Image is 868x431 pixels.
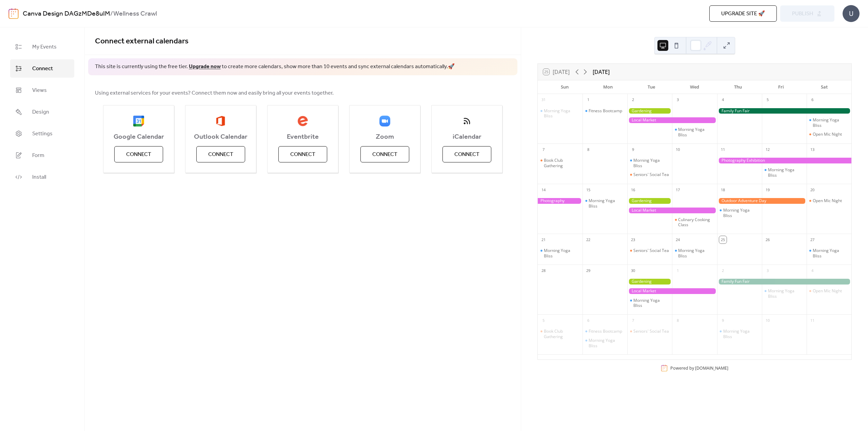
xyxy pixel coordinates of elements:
span: Connect external calendars [95,34,189,49]
div: Morning Yoga Bliss [627,158,672,168]
button: Upgrade site 🚀 [709,5,777,22]
div: 4 [719,96,727,104]
div: Morning Yoga Bliss [717,329,762,339]
div: 19 [764,186,771,194]
div: Morning Yoga Bliss [813,248,849,258]
div: Seniors' Social Tea [627,248,672,253]
div: Book Club Gathering [538,329,583,339]
button: Connect [278,146,327,162]
div: 2 [719,267,727,274]
span: Connect [454,151,479,159]
a: Connect [10,59,74,78]
div: 9 [719,317,727,324]
button: Connect [360,146,409,162]
span: iCalendar [432,133,502,141]
div: Morning Yoga Bliss [633,298,669,308]
div: 10 [674,146,682,153]
div: Morning Yoga Bliss [672,248,717,258]
div: Mon [587,80,630,94]
div: 21 [540,236,547,243]
div: Morning Yoga Bliss [723,329,759,339]
div: 6 [585,317,592,324]
div: 28 [540,267,547,274]
div: Morning Yoga Bliss [813,117,849,128]
div: 13 [809,146,816,153]
a: Canva Design DAGzMDe8uIM [23,7,110,20]
span: Connect [290,151,315,159]
button: Connect [442,146,491,162]
span: Zoom [350,133,420,141]
span: Connect [32,65,53,73]
div: Tue [630,80,673,94]
div: Wed [673,80,716,94]
div: 14 [540,186,547,194]
div: Morning Yoga Bliss [762,167,807,178]
div: Gardening Workshop [627,198,672,204]
div: 16 [629,186,637,194]
span: Install [32,173,46,181]
div: Family Fun Fair [717,279,851,285]
div: 18 [719,186,727,194]
div: Outdoor Adventure Day [717,198,807,204]
div: 7 [540,146,547,153]
a: Install [10,168,74,186]
div: Open Mic Night [813,132,842,137]
div: 25 [719,236,727,243]
div: Sat [803,80,846,94]
div: Fitness Bootcamp [589,108,622,114]
div: [DATE] [593,68,610,76]
div: 29 [585,267,592,274]
div: Fri [759,80,803,94]
div: Morning Yoga Bliss [762,288,807,299]
div: Morning Yoga Bliss [672,127,717,137]
span: Upgrade site 🚀 [721,10,765,18]
div: 11 [809,317,816,324]
div: Morning Yoga Bliss [589,198,625,209]
div: Morning Yoga Bliss [807,248,851,258]
div: Morning Yoga Bliss [717,208,762,218]
div: 8 [585,146,592,153]
div: Thu [716,80,759,94]
div: 6 [809,96,816,104]
img: zoom [379,116,390,126]
span: Connect [372,151,397,159]
div: Morning Yoga Bliss [544,108,580,119]
div: Local Market [627,288,717,294]
div: Morning Yoga Bliss [544,248,580,258]
div: U [843,5,860,22]
img: ical [461,116,472,126]
div: Morning Yoga Bliss [627,298,672,308]
span: Views [32,86,47,95]
div: Morning Yoga Bliss [678,127,714,137]
span: Google Calendar [103,133,174,141]
a: [DOMAIN_NAME] [695,365,728,371]
div: 5 [540,317,547,324]
div: Morning Yoga Bliss [538,248,583,258]
div: 2 [629,96,637,104]
div: Fitness Bootcamp [583,108,627,114]
button: Connect [196,146,245,162]
div: 20 [809,186,816,194]
div: Morning Yoga Bliss [589,338,625,348]
span: Form [32,152,44,160]
div: Powered by [670,365,728,371]
div: Gardening Workshop [627,108,672,114]
div: 3 [674,96,682,104]
div: Seniors' Social Tea [627,329,672,334]
span: Eventbrite [268,133,338,141]
span: Connect [126,151,151,159]
b: / [110,7,113,20]
div: 12 [764,146,771,153]
span: Design [32,108,49,116]
div: 30 [629,267,637,274]
div: Morning Yoga Bliss [807,117,851,128]
div: 8 [674,317,682,324]
div: 22 [585,236,592,243]
div: Morning Yoga Bliss [768,167,804,178]
div: Seniors' Social Tea [633,329,669,334]
div: Morning Yoga Bliss [583,338,627,348]
div: 10 [764,317,771,324]
a: Views [10,81,74,99]
img: google [133,116,144,126]
div: 17 [674,186,682,194]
